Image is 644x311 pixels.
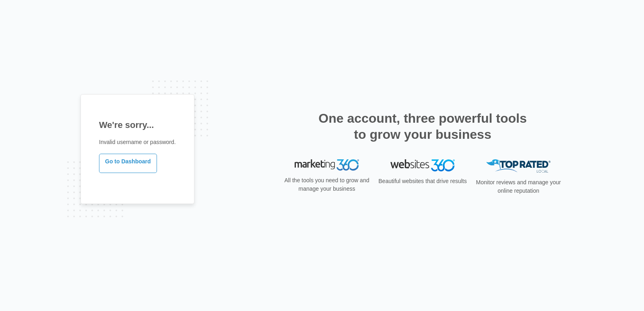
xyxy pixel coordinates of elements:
p: Invalid username or password. [99,138,176,146]
a: Go to Dashboard [99,154,157,173]
p: Monitor reviews and manage your online reputation [473,178,563,195]
h1: We're sorry... [99,118,176,132]
p: All the tools you need to grow and manage your business [282,176,372,193]
p: Beautiful websites that drive results [378,177,468,185]
img: Websites 360 [390,159,455,171]
img: Marketing 360 [295,159,359,171]
h2: One account, three powerful tools to grow your business [316,110,529,142]
img: Top Rated Local [486,159,551,173]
